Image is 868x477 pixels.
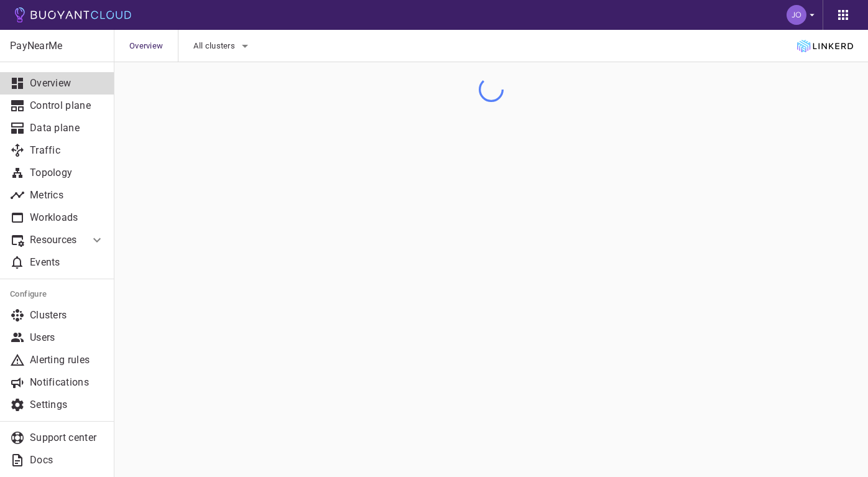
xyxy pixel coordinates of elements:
img: Jordan Gregory [787,5,806,25]
p: PayNearMe [10,40,104,52]
p: Alerting rules [30,354,104,366]
span: Overview [129,30,178,62]
p: Settings [30,399,104,411]
p: Events [30,256,104,269]
p: Control plane [30,100,104,112]
p: Overview [30,77,104,90]
p: Docs [30,454,104,466]
p: Notifications [30,376,104,389]
p: Topology [30,167,104,179]
span: All clusters [193,41,238,51]
p: Support center [30,432,104,444]
p: Data plane [30,122,104,134]
p: Traffic [30,144,104,157]
p: Metrics [30,189,104,201]
p: Resources [30,234,80,246]
p: Users [30,331,104,344]
p: Clusters [30,309,104,322]
p: Workloads [30,211,104,224]
h5: Configure [10,289,104,299]
button: All clusters [193,37,252,55]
